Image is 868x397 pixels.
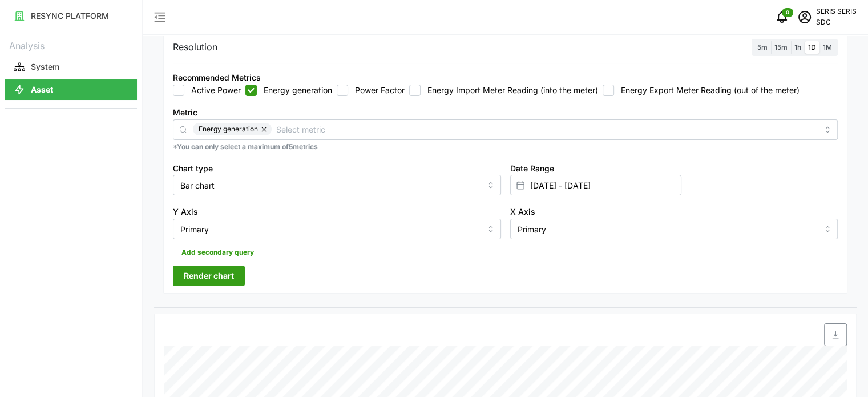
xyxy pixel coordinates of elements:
[614,85,800,96] label: Energy Export Meter Reading (out of the meter)
[181,244,254,260] span: Add secondary query
[421,85,598,96] label: Energy Import Meter Reading (into the meter)
[510,175,681,195] input: Select date range
[184,266,234,286] span: Render chart
[173,40,217,54] p: Resolution
[199,123,258,135] span: Energy generation
[276,123,818,135] input: Select metric
[5,78,137,101] a: Asset
[816,17,857,28] p: SDC
[757,43,768,51] span: 5m
[774,43,788,51] span: 15m
[173,162,213,175] label: Chart type
[184,85,241,96] label: Active Power
[173,106,197,119] label: Metric
[154,29,857,308] div: Settings
[5,55,137,78] a: System
[173,219,501,239] input: Select Y axis
[786,9,789,17] span: 0
[770,6,793,29] button: notifications
[173,71,261,84] div: Recommended Metrics
[5,5,137,27] a: RESYNC PLATFORM
[31,61,59,73] p: System
[173,142,838,152] p: *You can only select a maximum of 5 metrics
[31,10,109,22] p: RESYNC PLATFORM
[257,85,332,96] label: Energy generation
[5,6,137,26] button: RESYNC PLATFORM
[808,43,816,51] span: 1D
[31,84,53,95] p: Asset
[5,79,137,100] button: Asset
[823,43,832,51] span: 1M
[510,219,838,239] input: Select X axis
[5,37,137,53] p: Analysis
[173,175,501,195] input: Select chart type
[173,206,198,218] label: Y Axis
[5,57,137,77] button: System
[793,6,816,29] button: schedule
[794,43,801,51] span: 1h
[510,162,554,175] label: Date Range
[348,85,405,96] label: Power Factor
[816,6,857,17] p: SERIS SERIS
[173,244,263,261] button: Add secondary query
[173,266,245,286] button: Render chart
[510,206,535,218] label: X Axis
